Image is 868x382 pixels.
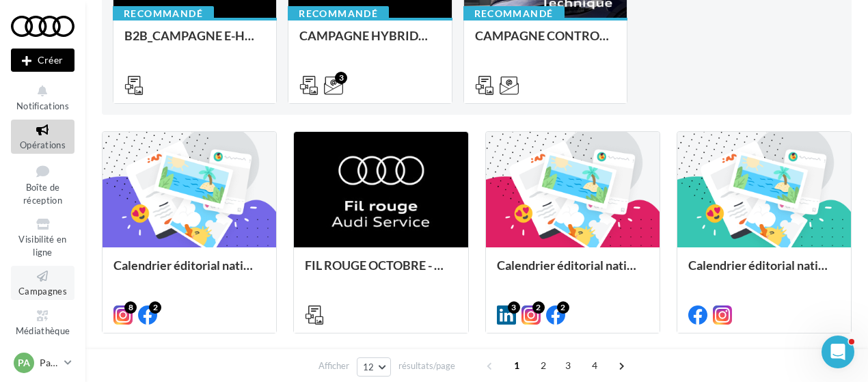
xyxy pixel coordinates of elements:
span: 4 [584,355,606,377]
a: Opérations [11,120,74,153]
div: Nouvelle campagne [11,49,74,72]
div: 2 [532,301,545,314]
a: Visibilité en ligne [11,214,74,260]
div: CAMPAGNE HYBRIDE RECHARGEABLE [299,29,440,56]
button: 12 [357,357,392,377]
span: 3 [557,355,579,377]
span: Visibilité en ligne [18,234,66,258]
span: Notifications [16,100,69,111]
span: Médiathèque [16,325,70,336]
div: Recommandé [463,6,565,21]
a: PA Partenaire Audi [11,350,74,376]
div: CAMPAGNE CONTROLE TECHNIQUE 25€ OCTOBRE [475,29,616,56]
div: 2 [149,301,161,314]
div: FIL ROUGE OCTOBRE - AUDI SERVICE [305,258,457,286]
div: 3 [335,72,347,84]
span: Campagnes [18,286,67,297]
span: Afficher [318,359,349,372]
div: 8 [124,301,137,314]
button: Notifications [11,81,74,114]
div: 2 [557,301,569,314]
a: Médiathèque [11,305,74,339]
span: Boîte de réception [23,182,62,206]
span: 2 [532,355,554,377]
div: Calendrier éditorial national : semaine du 22.09 au 28.09 [497,258,649,286]
span: résultats/page [398,359,455,372]
iframe: Intercom live chat [822,336,854,368]
div: Calendrier éditorial national : semaine du 15.09 au 21.09 [688,258,840,286]
span: Opérations [20,139,66,150]
div: Recommandé [288,6,389,21]
a: Campagnes [11,266,74,299]
div: Recommandé [113,6,214,21]
div: Calendrier éditorial national : semaine du 29.09 au 05.10 [113,258,265,286]
button: Créer [11,49,74,72]
span: 1 [506,355,528,377]
div: B2B_CAMPAGNE E-HYBRID OCTOBRE [124,29,265,56]
p: Partenaire Audi [40,356,59,370]
div: 3 [508,301,520,314]
a: Boîte de réception [11,159,74,209]
span: 12 [363,361,375,372]
span: PA [18,356,30,370]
